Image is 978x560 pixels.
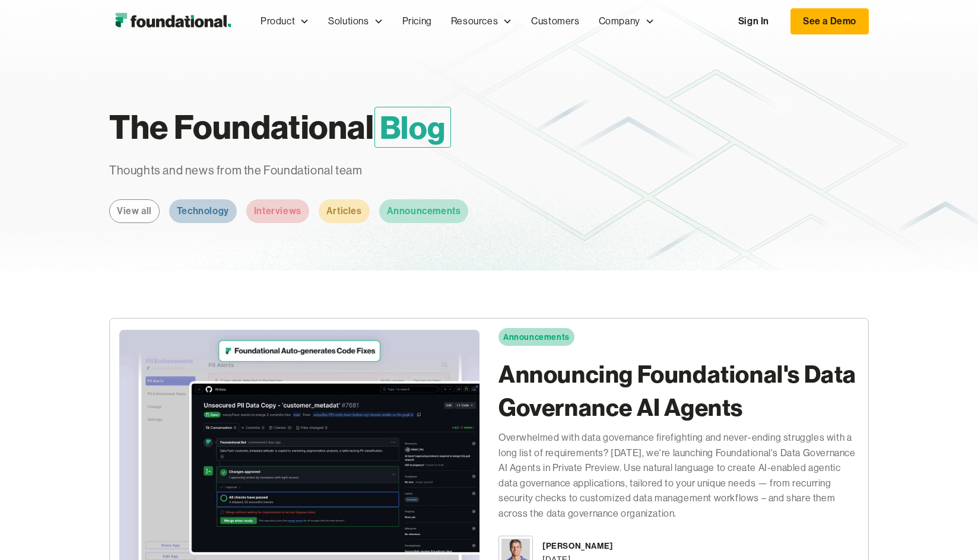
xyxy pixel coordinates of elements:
a: Announcements [379,199,469,223]
div: Interviews [254,203,301,219]
div: View all [117,203,152,219]
div: Announcements [387,203,461,219]
div: Product [251,2,319,41]
a: Pricing [393,2,442,41]
div: Overwhelmed with data governance firefighting and never-ending struggles with a long list of requ... [498,430,859,521]
a: home [109,9,237,33]
a: Sign In [726,9,781,34]
div: Technology [177,203,229,219]
div: [PERSON_NAME] [542,539,613,552]
h2: Announcing Foundational's Data Governance AI Agents [498,358,859,424]
a: View all [109,199,160,223]
div: Articles [326,203,362,219]
a: Customers [522,2,589,41]
a: Technology [169,199,237,223]
iframe: Chat Widget [919,503,978,560]
div: Product [261,14,295,29]
div: Resources [451,14,498,29]
div: Company [599,14,640,29]
a: Interviews [246,199,309,223]
div: Announcements [503,330,570,343]
img: Foundational Logo [109,9,237,33]
p: Thoughts and news from the Foundational team [109,161,565,180]
div: Company [589,2,664,41]
span: Blog [374,107,451,148]
div: Resources [442,2,522,41]
div: Solutions [328,14,369,29]
a: See a Demo [790,8,869,34]
h1: The Foundational [109,102,607,152]
div: Solutions [319,2,392,41]
a: Articles [319,199,370,223]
